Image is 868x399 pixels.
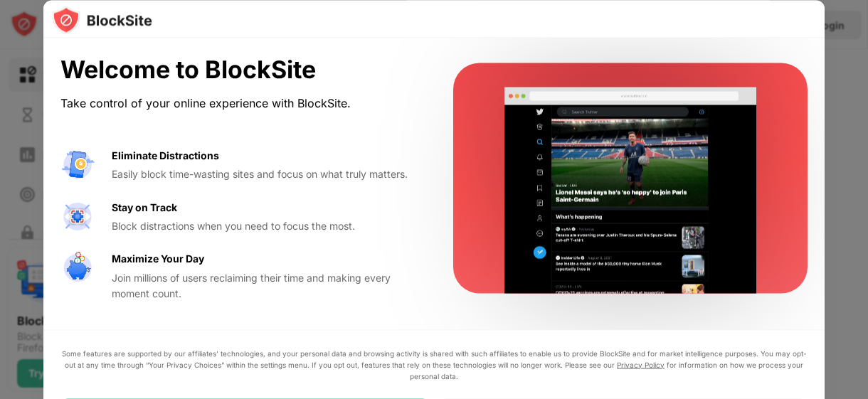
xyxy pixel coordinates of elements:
div: Some features are supported by our affiliates’ technologies, and your personal data and browsing ... [60,347,808,381]
div: Eliminate Distractions [112,147,219,163]
div: Take control of your online experience with BlockSite. [60,92,419,113]
div: Stay on Track [112,199,177,215]
div: Welcome to BlockSite [60,55,419,85]
img: logo-blocksite.svg [52,6,152,34]
img: value-avoid-distractions.svg [60,147,95,181]
div: Maximize Your Day [112,251,204,267]
div: Easily block time-wasting sites and focus on what truly matters. [112,166,419,182]
img: value-safe-time.svg [60,251,95,285]
div: Block distractions when you need to focus the most. [112,218,419,233]
div: Join millions of users reclaiming their time and making every moment count. [112,270,419,302]
img: value-focus.svg [60,199,95,233]
a: Privacy Policy [617,360,665,368]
